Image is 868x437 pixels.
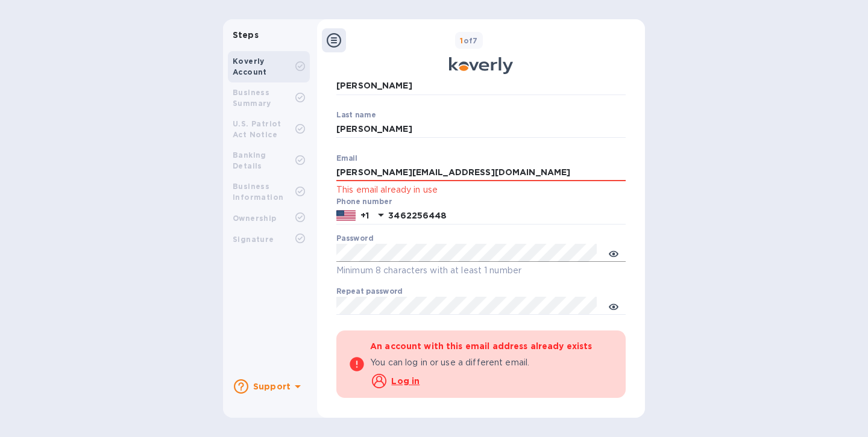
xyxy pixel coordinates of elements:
[233,30,259,40] b: Steps
[336,164,626,182] input: Email
[336,77,626,95] input: Enter your first name
[370,341,592,351] b: An account with this email address already exists
[360,209,369,222] p: +1
[336,209,356,222] img: US
[233,119,281,139] b: U.S. Patriot Act Notice
[233,57,267,76] b: Koverly Account
[336,264,626,277] p: Minimum 8 characters with at least 1 number
[336,288,403,296] label: Repeat password
[336,120,626,138] input: Enter your last name
[233,88,271,108] b: Business Summary
[253,382,291,391] b: Support
[391,376,420,386] u: Log in
[233,214,277,223] b: Ownership
[336,155,357,162] label: Email
[336,198,392,205] label: Phone number
[233,235,274,244] b: Signature
[336,183,626,197] p: This email already in use
[460,36,463,45] span: 1
[370,356,577,369] p: You can log in or use a different email.
[336,235,373,243] label: Password
[233,182,283,202] b: Business Information
[602,241,626,265] button: toggle password visibility
[233,150,266,170] b: Banking Details
[602,294,626,318] button: toggle password visibility
[460,36,478,45] b: of 7
[336,111,376,119] label: Last name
